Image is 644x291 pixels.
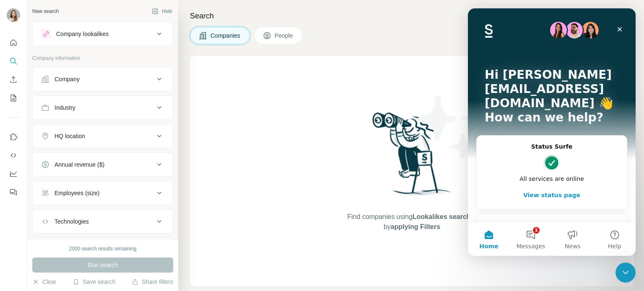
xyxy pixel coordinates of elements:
[7,35,20,50] button: Quick start
[275,31,294,40] span: People
[55,132,85,140] div: HQ location
[210,31,241,40] span: Companies
[369,110,456,203] img: Surfe Illustration - Woman searching with binoculars
[33,69,173,89] button: Company
[7,90,20,106] button: My lists
[468,8,636,256] iframe: Intercom live chat
[32,54,173,62] p: Company information
[33,211,173,232] button: Technologies
[190,10,634,22] h4: Search
[146,5,178,18] button: Hide
[7,72,20,87] button: Enrich CSV
[33,24,173,44] button: Company lookalikes
[615,263,636,283] iframe: Intercom live chat
[55,217,89,226] div: Technologies
[32,8,59,15] div: New search
[32,278,56,286] button: Clear
[56,30,109,38] div: Company lookalikes
[33,98,173,118] button: Industry
[7,166,20,181] button: Dashboard
[55,75,80,83] div: Company
[7,54,20,69] button: Search
[33,126,173,146] button: HQ location
[33,183,173,203] button: Employees (size)
[7,185,20,200] button: Feedback
[7,8,20,22] img: Avatar
[413,213,471,220] span: Lookalikes search
[132,278,173,286] button: Share filters
[55,103,75,112] div: Industry
[7,129,20,144] button: Use Surfe on LinkedIn
[7,148,20,163] button: Use Surfe API
[391,223,440,230] span: applying Filters
[69,245,137,252] div: 2000 search results remaining
[55,160,104,169] div: Annual revenue ($)
[345,212,479,232] span: Find companies using or by
[33,155,173,175] button: Annual revenue ($)
[55,189,99,197] div: Employees (size)
[73,278,115,286] button: Save search
[412,90,488,165] img: Surfe Illustration - Stars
